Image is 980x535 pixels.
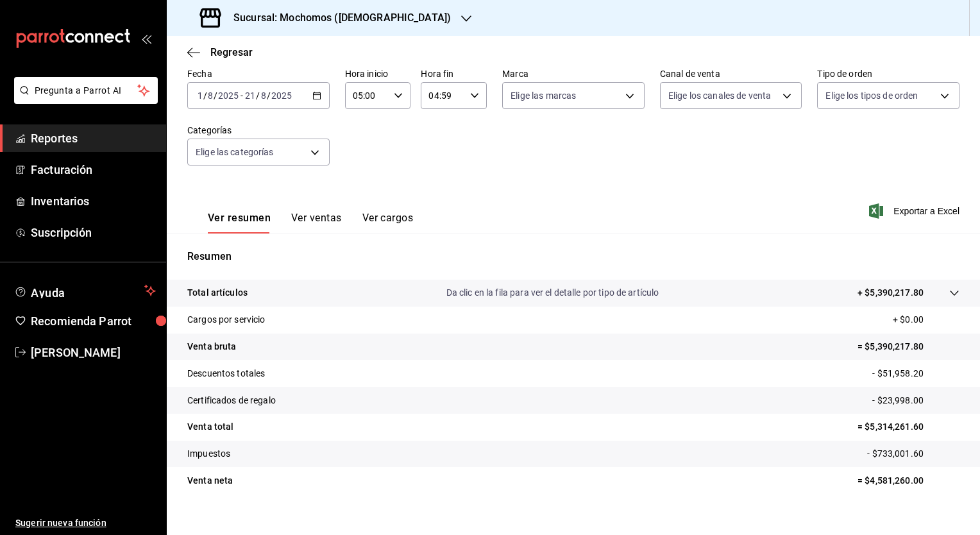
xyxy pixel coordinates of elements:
[217,90,239,101] input: ----
[817,69,959,78] label: Tipo de orden
[511,89,576,102] span: Elige las marcas
[267,90,271,101] span: /
[241,90,243,101] span: -
[187,474,233,488] p: Venta neta
[857,286,924,300] p: + $5,390,217.80
[141,33,151,44] button: open_drawer_menu
[857,420,959,434] p: = $5,314,261.60
[256,90,260,101] span: /
[187,69,330,78] label: Fecha
[31,192,156,210] span: Inventarios
[446,286,659,300] p: Da clic en la fila para ver el detalle por tipo de artículo
[867,447,959,461] p: - $733,001.60
[223,10,451,26] h3: Sucursal: Mochomos ([DEMOGRAPHIC_DATA])
[872,394,959,407] p: - $23,998.00
[825,89,918,102] span: Elige los tipos de orden
[31,161,156,178] span: Facturación
[31,283,139,298] span: Ayuda
[207,90,214,101] input: --
[9,93,158,106] a: Pregunta a Parrot AI
[187,447,230,461] p: Impuestos
[872,203,959,219] button: Exportar a Excel
[660,69,802,78] label: Canal de venta
[35,84,138,98] span: Pregunta a Parrot AI
[196,146,274,158] span: Elige las categorías
[187,313,266,327] p: Cargos por servicio
[187,420,233,434] p: Venta total
[187,340,236,353] p: Venta bruta
[31,224,156,241] span: Suscripción
[893,313,959,327] p: + $0.00
[208,212,413,234] div: navigation tabs
[187,367,265,380] p: Descuentos totales
[857,340,959,353] p: = $5,390,217.80
[187,394,276,407] p: Certificados de regalo
[421,69,487,78] label: Hora fin
[668,89,771,102] span: Elige los canales de venta
[187,46,253,58] button: Regresar
[31,344,156,361] span: [PERSON_NAME]
[14,77,158,104] button: Pregunta a Parrot AI
[197,90,203,101] input: --
[214,90,217,101] span: /
[857,474,959,488] p: = $4,581,260.00
[187,249,959,264] p: Resumen
[31,312,156,330] span: Recomienda Parrot
[244,90,256,101] input: --
[872,367,959,380] p: - $51,958.20
[362,212,414,234] button: Ver cargos
[502,69,645,78] label: Marca
[345,69,411,78] label: Hora inicio
[203,90,207,101] span: /
[291,212,342,234] button: Ver ventas
[210,46,253,58] span: Regresar
[208,212,271,234] button: Ver resumen
[31,130,156,147] span: Reportes
[260,90,267,101] input: --
[187,126,330,135] label: Categorías
[187,286,248,300] p: Total artículos
[271,90,292,101] input: ----
[15,516,156,530] span: Sugerir nueva función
